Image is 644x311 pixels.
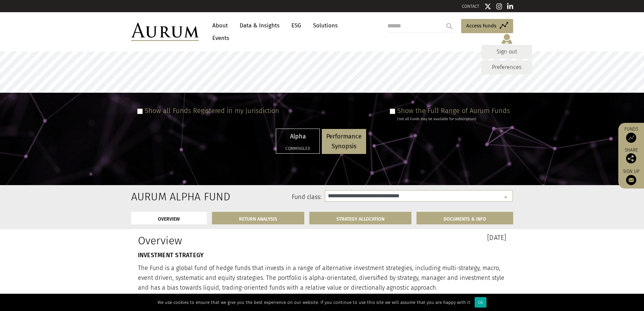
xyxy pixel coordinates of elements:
[481,61,532,74] a: Preferences
[212,212,304,224] a: RETURN ANALYSIS
[138,251,204,259] strong: INVESTMENT STRATEGY
[145,107,279,115] label: Show all Funds Registered in my Jurisdiction
[310,19,341,32] a: Solutions
[484,3,491,10] img: Twitter icon
[461,19,513,33] a: Access Funds
[466,22,496,30] span: Access Funds
[209,19,231,32] a: About
[416,212,513,224] a: DOCUMENTS & INFO
[626,153,636,163] img: Share this post
[462,4,479,9] a: CONTACT
[138,263,506,292] p: The Fund is a global fund of hedge funds that invests in a range of alternative investment strate...
[209,32,229,44] a: Events
[397,107,510,115] label: Show the Full Range of Aurum Funds
[475,297,486,308] div: Ok
[131,190,186,203] h2: Aurum Alpha Fund
[626,175,636,185] img: Sign up to our newsletter
[626,133,636,143] img: Access Funds
[481,45,532,59] a: Sign out
[288,19,305,32] a: ESG
[281,147,315,151] h5: Commingled
[622,126,641,143] a: Funds
[622,148,641,163] div: Share
[138,234,317,247] h1: Overview
[309,212,411,224] a: STRATEGY ALLOCATION
[622,169,641,185] a: Sign up
[496,3,502,10] img: Instagram icon
[131,23,199,41] img: Aurum
[281,132,315,141] p: Alpha
[327,234,506,241] h3: [DATE]
[443,19,456,33] input: Submit
[326,132,362,151] p: Performance Synopsis
[196,193,322,202] label: Fund class:
[507,3,513,10] img: Linkedin icon
[236,19,283,32] a: Data & Insights
[397,116,510,122] div: (not all Funds may be available for subscription)
[501,33,513,45] img: account-icon.svg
